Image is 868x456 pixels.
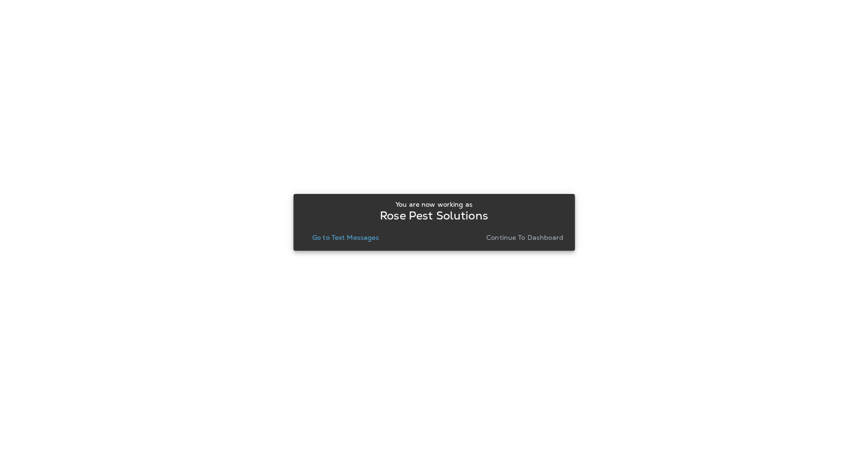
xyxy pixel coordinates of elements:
p: Continue to Dashboard [486,234,563,241]
button: Go to Text Messages [308,231,383,244]
p: Go to Text Messages [312,234,379,241]
p: Rose Pest Solutions [380,212,488,219]
p: You are now working as [395,201,473,208]
button: Continue to Dashboard [482,231,567,244]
